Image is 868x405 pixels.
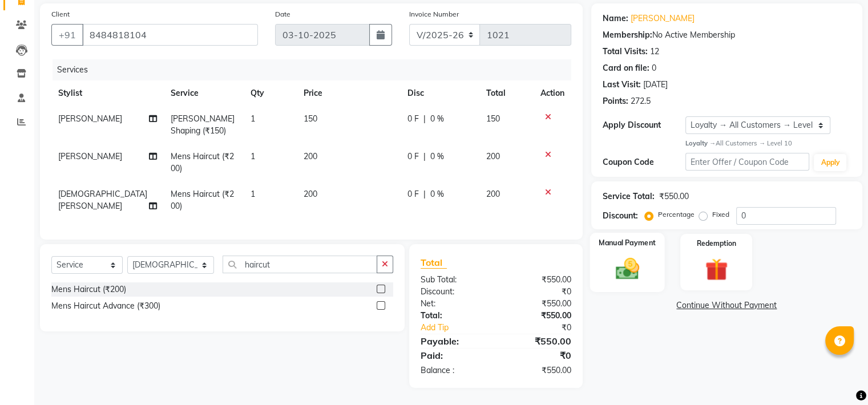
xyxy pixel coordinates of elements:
div: Discount: [603,210,638,222]
div: Mens Haircut Advance (₹300) [51,300,160,312]
div: ₹550.00 [496,298,580,310]
label: Date [275,9,290,19]
div: Mens Haircut (₹200) [51,283,126,295]
img: _cash.svg [608,255,646,282]
div: No Active Membership [603,29,851,41]
span: Mens Haircut (₹200) [171,151,234,173]
label: Manual Payment [599,237,656,248]
label: Redemption [697,238,736,249]
th: Disc [401,80,480,106]
span: 0 % [430,151,444,163]
label: Client [51,9,70,19]
div: 272.5 [631,95,651,107]
label: Fixed [712,209,729,220]
div: Name: [603,13,628,25]
input: Search or Scan [223,256,377,273]
span: 1 [251,114,255,124]
div: Net: [412,298,496,310]
div: Points: [603,95,628,107]
th: Qty [244,80,297,106]
span: 0 F [407,188,419,200]
span: | [423,188,426,200]
div: Total Visits: [603,46,648,58]
span: 150 [304,114,317,124]
div: ₹550.00 [659,191,689,202]
span: [PERSON_NAME] [58,151,122,161]
div: ₹0 [496,349,580,362]
span: 1 [251,151,255,161]
button: +91 [51,24,83,46]
th: Total [479,80,534,106]
span: Mens Haircut (₹200) [171,189,234,211]
span: [PERSON_NAME] Shaping (₹150) [171,114,235,136]
th: Price [297,80,400,106]
span: 0 F [407,151,419,163]
div: Balance : [412,364,496,376]
span: [PERSON_NAME] [58,114,122,124]
div: Payable: [412,334,496,348]
div: Discount: [412,286,496,298]
div: ₹0 [496,286,580,298]
div: [DATE] [643,79,668,91]
div: ₹550.00 [496,364,580,376]
span: [DEMOGRAPHIC_DATA][PERSON_NAME] [58,189,147,211]
span: 200 [486,189,500,199]
span: Total [421,257,447,269]
img: _gift.svg [698,256,735,284]
label: Invoice Number [409,9,459,19]
label: Percentage [658,209,695,220]
div: All Customers → Level 10 [685,139,851,148]
a: [PERSON_NAME] [631,13,695,25]
div: ₹550.00 [496,310,580,322]
div: Services [53,59,580,80]
div: Coupon Code [603,156,685,168]
span: 200 [486,151,500,161]
div: Service Total: [603,191,655,202]
strong: Loyalty → [685,139,716,147]
input: Search by Name/Mobile/Email/Code [82,24,258,46]
input: Enter Offer / Coupon Code [685,153,810,171]
span: 150 [486,114,500,124]
div: Card on file: [603,62,649,74]
div: 12 [650,46,659,58]
div: 0 [652,62,656,74]
div: Sub Total: [412,274,496,286]
div: Last Visit: [603,79,641,91]
span: 0 % [430,113,444,125]
div: Apply Discount [603,119,685,131]
th: Stylist [51,80,164,106]
button: Apply [814,154,846,171]
span: 0 F [407,113,419,125]
div: Total: [412,310,496,322]
span: | [423,113,426,125]
div: Paid: [412,349,496,362]
div: Membership: [603,29,652,41]
span: 200 [304,189,317,199]
th: Service [164,80,244,106]
a: Add Tip [412,322,510,334]
span: 200 [304,151,317,161]
th: Action [534,80,571,106]
a: Continue Without Payment [594,299,860,311]
div: ₹0 [510,322,579,334]
div: ₹550.00 [496,334,580,348]
div: ₹550.00 [496,274,580,286]
span: 0 % [430,188,444,200]
span: | [423,151,426,163]
span: 1 [251,189,255,199]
